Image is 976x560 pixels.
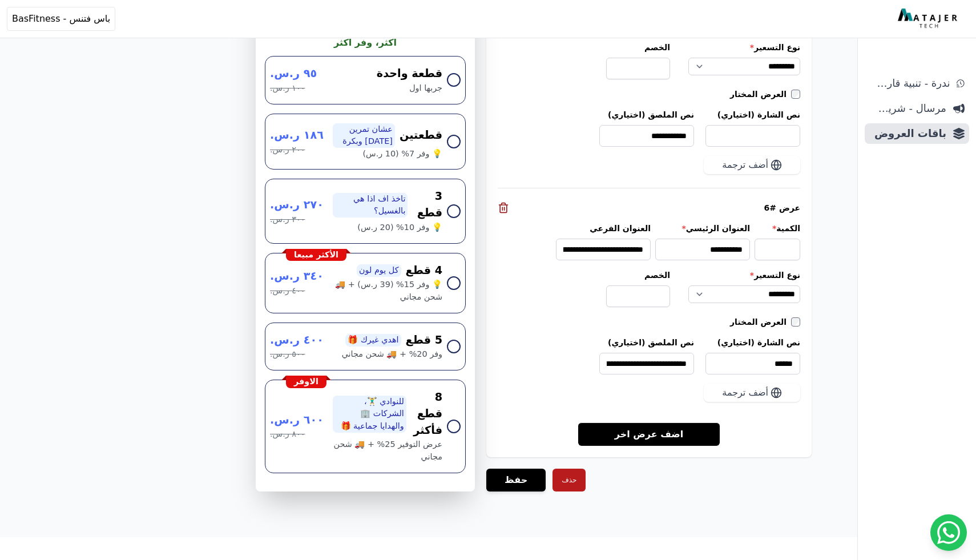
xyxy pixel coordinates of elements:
span: للنوادي 🏋️‍♂️، الشركات 🏢 والهدايا جماعية 🎁 [333,396,406,433]
span: ٨٠٠ ر.س. [270,428,305,441]
a: اضف عرض اخر [578,422,720,446]
span: ندرة - تنبية قارب علي النفاذ [869,75,950,91]
span: 💡 وفر 7% (10 ر.س) [362,148,442,160]
span: ١٨٦ ر.س. [270,127,324,144]
button: أضف ترجمة [704,156,800,174]
span: ١٠٠ ر.س. [270,82,305,95]
label: نص الملصق (اختياري) [599,109,694,120]
span: ٣٠٠ ر.س. [270,213,305,226]
span: كل يوم لون [357,264,401,277]
span: ٥٠٠ ر.س. [270,348,305,361]
span: تاخذ اف اذا هي بالغسيل؟ [333,193,408,217]
span: ٣٤٠ ر.س. [270,268,324,285]
span: ٤٠٠ ر.س. [270,285,305,297]
span: ٤٠٠ ر.س. [270,332,324,349]
button: حفظ [486,469,546,491]
span: أضف ترجمة [722,158,768,172]
label: نص الملصق (اختياري) [599,337,694,348]
label: نوع التسعير [688,42,800,53]
span: 💡 وفر 10% (20 ر.س) [357,221,442,234]
span: 5 قطع [406,332,442,349]
label: العنوان الرئيسي [655,223,750,234]
label: الخصم [606,42,670,53]
label: العرض المختار [730,316,791,328]
label: نص الشارة (اختياري) [705,109,800,120]
span: ٩٥ ر.س. [270,66,317,82]
label: نص الشارة (اختياري) [705,337,800,348]
button: باس فتنس - BasFitness [7,7,115,31]
span: 3 قطع [412,188,442,221]
span: ٢٧٠ ر.س. [270,197,324,213]
span: ٦٠٠ ر.س. [270,412,324,429]
div: الأكثر مبيعا [286,249,346,261]
div: عرض #6 [498,202,800,213]
button: حذف [552,469,586,491]
button: أضف ترجمة [704,384,800,402]
span: جربها اول [409,82,442,95]
label: نوع التسعير [688,269,800,281]
span: 8 قطع فأكثر [411,389,442,438]
span: عرض التوفير 25% + 🚚 شحن مجاني [333,438,442,463]
span: 💡 وفر 15% (39 ر.س) + 🚚 شحن مجاني [333,279,442,303]
span: باقات العروض [869,126,946,142]
span: 4 قطع [406,263,442,279]
label: العرض المختار [730,88,791,100]
span: أضف ترجمة [722,386,768,400]
span: باس فتنس - BasFitness [12,12,110,26]
span: وفر 20% + 🚚 شحن مجاني [342,348,442,361]
span: قطعة واحدة [377,66,442,82]
label: العنوان الفرعي [556,223,651,234]
span: اهدي غيرك 🎁 [345,334,401,347]
label: الخصم [606,269,670,281]
label: الكمية [755,223,800,234]
img: MatajerTech Logo [898,9,960,29]
span: عشان تمرين [DATE] وبكرة [333,123,395,148]
span: ٢٠٠ ر.س. [270,144,305,156]
span: مرسال - شريط دعاية [869,100,946,116]
span: قطعتين [400,127,442,144]
div: الاوفر [286,376,326,388]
